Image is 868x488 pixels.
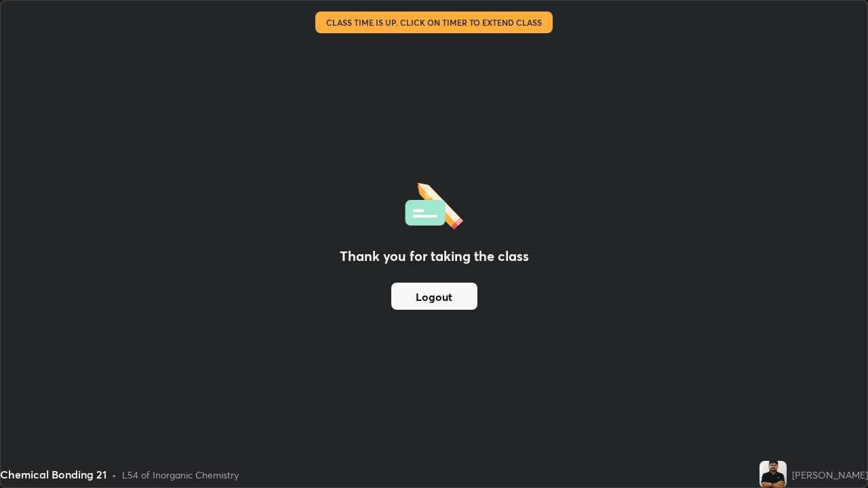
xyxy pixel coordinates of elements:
button: Logout [391,283,477,310]
img: d32c70f87a0b4f19b114348ebca7561d.jpg [759,461,787,488]
h2: Thank you for taking the class [340,246,529,266]
div: L54 of Inorganic Chemistry [122,468,239,482]
img: offlineFeedback.1438e8b3.svg [405,178,463,230]
div: [PERSON_NAME] [792,468,868,482]
div: • [112,468,117,482]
